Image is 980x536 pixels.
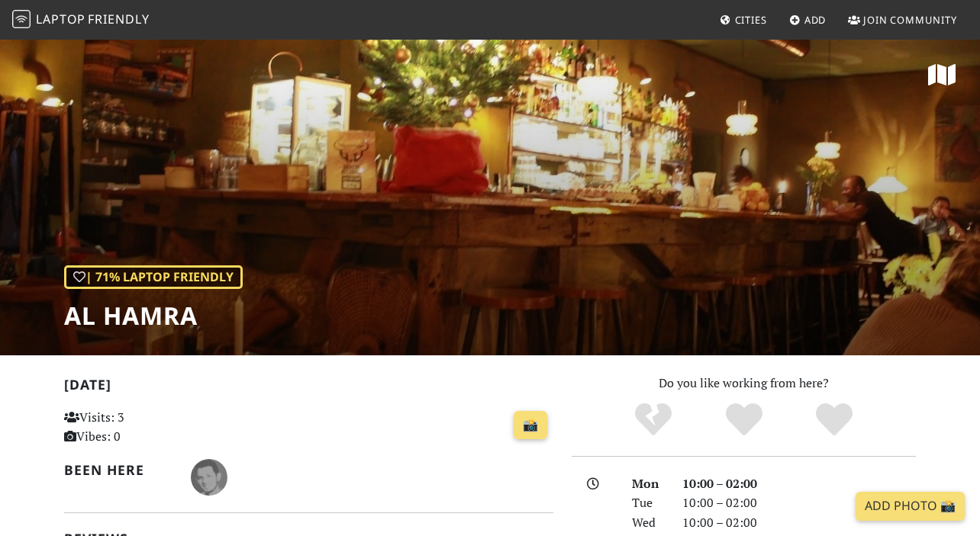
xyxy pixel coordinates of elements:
[514,411,547,440] a: 📸
[36,11,85,27] span: Laptop
[735,13,767,27] span: Cities
[191,467,227,484] span: KJ Price
[842,6,963,34] a: Join Community
[572,374,916,393] p: Do you like working from here?
[623,474,673,494] div: Mon
[673,493,925,513] div: 10:00 – 02:00
[191,459,227,496] img: 1398-kj.jpg
[64,408,215,447] p: Visits: 3 Vibes: 0
[623,513,673,533] div: Wed
[88,11,149,27] span: Friendly
[12,10,31,28] img: LaptopFriendly
[698,401,789,439] div: Yes
[64,462,172,478] h2: Been here
[673,474,925,494] div: 10:00 – 02:00
[856,492,965,521] a: Add Photo 📸
[623,493,673,513] div: Tue
[863,13,957,27] span: Join Community
[804,13,827,27] span: Add
[608,401,698,439] div: No
[673,513,925,533] div: 10:00 – 02:00
[12,7,150,34] a: LaptopFriendly LaptopFriendly
[64,377,553,399] h2: [DATE]
[714,6,773,34] a: Cities
[783,6,833,34] a: Add
[64,265,243,290] div: | 71% Laptop Friendly
[789,401,880,439] div: Definitely!
[64,301,243,330] h1: Al Hamra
